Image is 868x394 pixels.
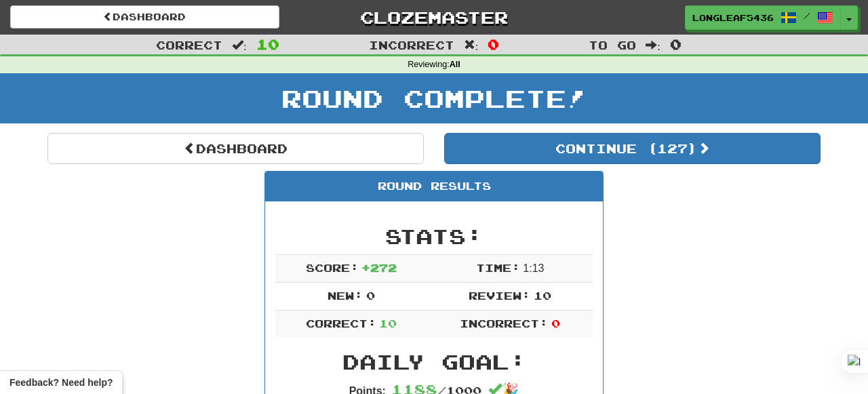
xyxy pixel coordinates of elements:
[551,317,560,330] span: 0
[306,261,359,274] span: Score:
[444,133,821,164] button: Continue (127)
[232,39,247,51] span: :
[523,262,544,274] span: 1 : 13
[156,38,222,52] span: Correct
[10,5,279,28] a: Dashboard
[464,39,479,51] span: :
[476,261,520,274] span: Time:
[646,39,660,51] span: :
[366,289,375,302] span: 0
[450,60,460,69] strong: All
[488,36,499,52] span: 0
[692,12,774,24] span: LongLeaf5436
[685,5,841,30] a: LongLeaf5436 /
[275,351,593,373] h2: Daily Goal:
[361,261,397,274] span: + 272
[47,133,424,164] a: Dashboard
[379,317,397,330] span: 10
[256,36,279,52] span: 10
[670,36,682,52] span: 0
[9,376,113,389] span: Open feedback widget
[469,289,530,302] span: Review:
[306,317,376,330] span: Correct:
[460,317,548,330] span: Incorrect:
[804,11,810,20] span: /
[265,172,603,201] div: Round Results
[275,225,593,248] h2: Stats:
[589,38,636,52] span: To go
[328,289,363,302] span: New:
[369,38,454,52] span: Incorrect
[534,289,551,302] span: 10
[300,5,569,29] a: Clozemaster
[5,85,863,112] h1: Round Complete!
